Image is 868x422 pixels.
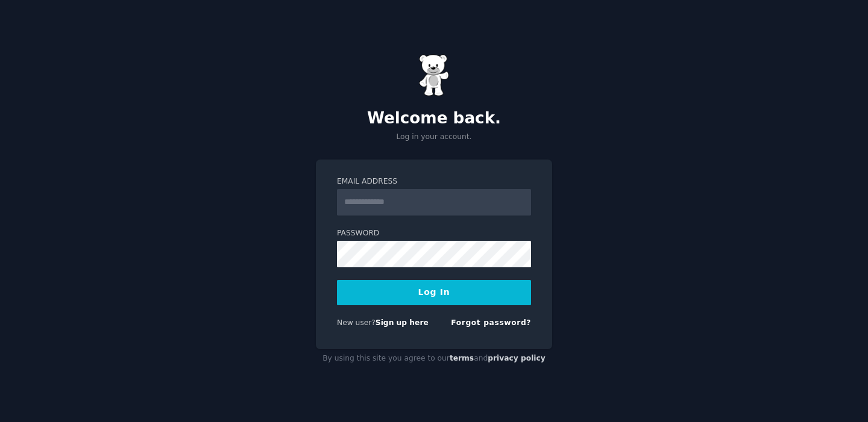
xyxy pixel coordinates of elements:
[488,354,546,362] a: privacy policy
[450,354,474,362] a: terms
[451,318,531,327] a: Forgot password?
[316,349,552,368] div: By using this site you agree to our and
[316,109,552,128] h2: Welcome back.
[376,318,429,327] a: Sign up here
[337,228,531,239] label: Password
[337,280,531,305] button: Log In
[337,318,376,327] span: New user?
[337,176,531,187] label: Email Address
[419,54,449,96] img: Gummy Bear
[316,132,552,143] p: Log in your account.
